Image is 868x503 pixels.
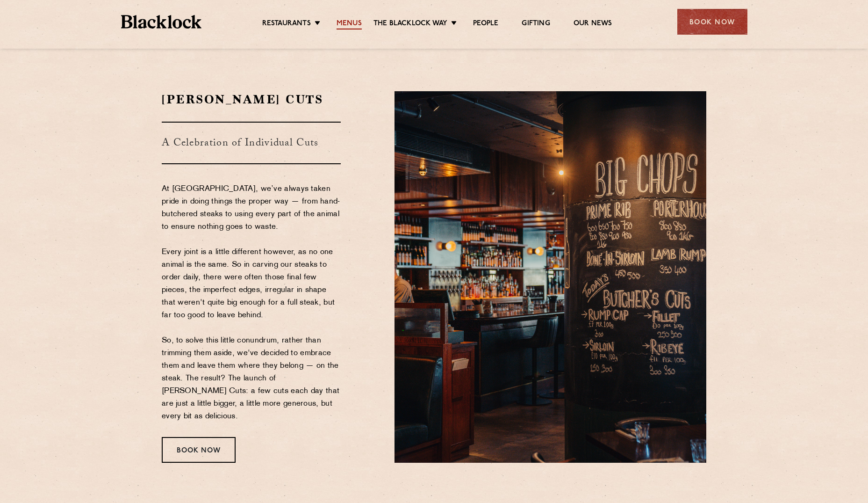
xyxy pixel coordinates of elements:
[162,91,341,108] h2: [PERSON_NAME] Cuts
[574,19,612,29] a: Our News
[162,122,341,164] h3: A Celebration of Individual Cuts
[121,15,202,29] img: BL_Textured_Logo-footer-cropped.svg
[337,19,362,29] a: Menus
[473,19,498,29] a: People
[522,19,550,29] a: Gifting
[262,19,311,29] a: Restaurants
[395,91,706,463] img: May25-Blacklock-AllIn-00534.jpg
[373,19,447,29] a: The Blacklock Way
[162,437,236,463] div: Book Now
[162,183,341,423] p: At [GEOGRAPHIC_DATA], we’ve always taken pride in doing things the proper way — from hand-butcher...
[677,9,747,35] div: Book Now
